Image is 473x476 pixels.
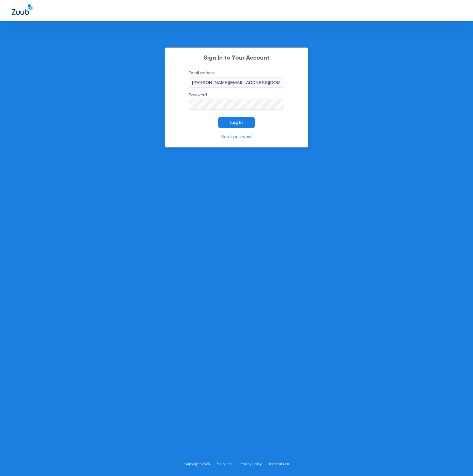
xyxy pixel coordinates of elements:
a: Terms of Use [268,462,289,466]
li: Copyright 2025 [184,461,217,467]
span: Log In [230,120,243,125]
a: Privacy Policy [239,462,262,466]
label: Password [189,92,284,110]
input: Password [189,100,284,110]
iframe: Chat Widget [443,447,473,476]
h2: Sign In to Your Account [180,55,293,61]
li: Zuub, Inc. [217,461,239,467]
label: Email address [189,70,284,88]
a: Reset password [221,135,252,139]
input: Email address [189,77,284,88]
button: Log In [218,117,255,128]
img: Zuub Logo [12,4,33,15]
